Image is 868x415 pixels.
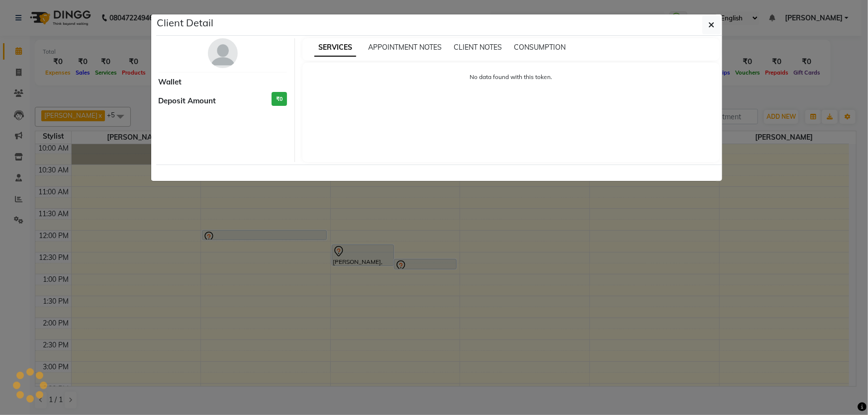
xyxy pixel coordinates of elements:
span: Deposit Amount [159,95,216,107]
span: CONSUMPTION [514,43,566,52]
p: No data found with this token. [312,73,710,82]
span: APPOINTMENT NOTES [368,43,442,52]
span: CLIENT NOTES [454,43,502,52]
h3: ₹0 [272,92,287,106]
h5: Client Detail [157,15,214,30]
img: avatar [208,38,238,68]
span: SERVICES [314,39,356,57]
span: Wallet [159,77,182,88]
